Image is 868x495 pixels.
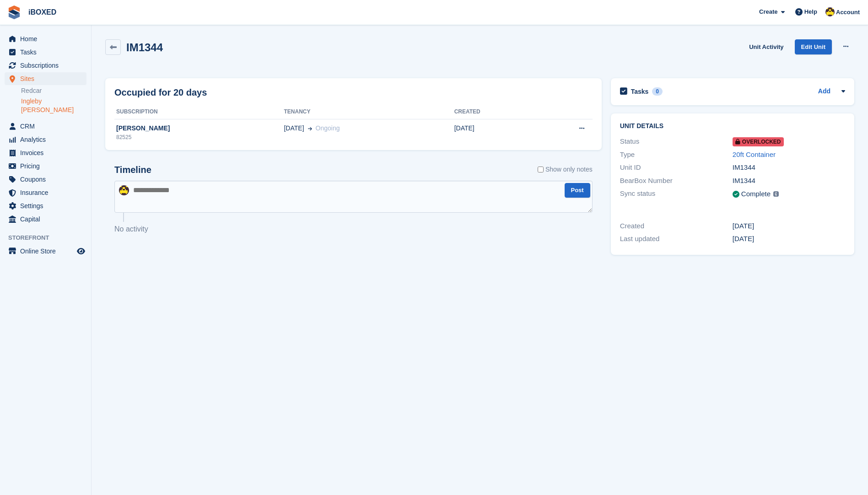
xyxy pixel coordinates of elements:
[733,234,845,244] div: [DATE]
[20,199,75,212] span: Settings
[5,160,86,172] a: menu
[114,224,593,235] p: No activity
[733,151,776,158] a: 20ft Container
[5,213,86,226] a: menu
[20,173,75,186] span: Coupons
[119,185,129,195] img: Katie Brown
[620,150,733,160] div: Type
[5,186,86,199] a: menu
[5,133,86,146] a: menu
[20,46,75,59] span: Tasks
[5,146,86,159] a: menu
[759,7,777,16] span: Create
[631,87,649,96] h2: Tasks
[454,119,534,146] td: [DATE]
[8,233,91,242] span: Storefront
[20,133,75,146] span: Analytics
[795,39,832,54] a: Edit Unit
[733,221,845,231] div: [DATE]
[741,189,771,199] div: Complete
[114,165,151,175] h2: Timeline
[5,72,86,85] a: menu
[5,173,86,186] a: menu
[454,105,534,119] th: Created
[538,165,593,174] label: Show only notes
[5,199,86,212] a: menu
[825,7,835,16] img: Katie Brown
[620,123,845,130] h2: Unit details
[114,133,284,141] div: 82525
[652,87,663,96] div: 0
[20,245,75,258] span: Online Store
[20,160,75,172] span: Pricing
[20,32,75,45] span: Home
[75,246,86,257] a: Preview store
[818,86,830,97] a: Add
[620,234,733,244] div: Last updated
[284,124,304,133] span: [DATE]
[20,186,75,199] span: Insurance
[733,176,845,186] div: IM1344
[620,176,733,186] div: BearBox Number
[20,59,75,72] span: Subscriptions
[5,32,86,45] a: menu
[316,124,340,132] span: Ongoing
[7,5,21,19] img: stora-icon-8386f47178a22dfd0bd8f6a31ec36ba5ce8667c1dd55bd0f319d3a0aa187defe.svg
[620,221,733,231] div: Created
[745,39,787,54] a: Unit Activity
[836,8,860,17] span: Account
[733,137,784,146] span: Overlocked
[620,162,733,173] div: Unit ID
[20,120,75,133] span: CRM
[5,59,86,72] a: menu
[284,105,454,119] th: Tenancy
[733,162,845,173] div: IM1344
[5,46,86,59] a: menu
[114,124,284,133] div: [PERSON_NAME]
[620,188,733,200] div: Sync status
[538,165,544,174] input: Show only notes
[5,245,86,258] a: menu
[20,146,75,159] span: Invoices
[21,97,86,114] a: Ingleby [PERSON_NAME]
[114,105,284,119] th: Subscription
[620,136,733,147] div: Status
[5,120,86,133] a: menu
[25,5,60,20] a: iBOXED
[20,213,75,226] span: Capital
[565,183,590,198] button: Post
[126,41,163,54] h2: IM1344
[804,7,817,16] span: Help
[773,191,779,197] img: icon-info-grey-7440780725fd019a000dd9b08b2336e03edf1995a4989e88bcd33f0948082b44.svg
[21,86,86,95] a: Redcar
[114,86,207,99] h2: Occupied for 20 days
[20,72,75,85] span: Sites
